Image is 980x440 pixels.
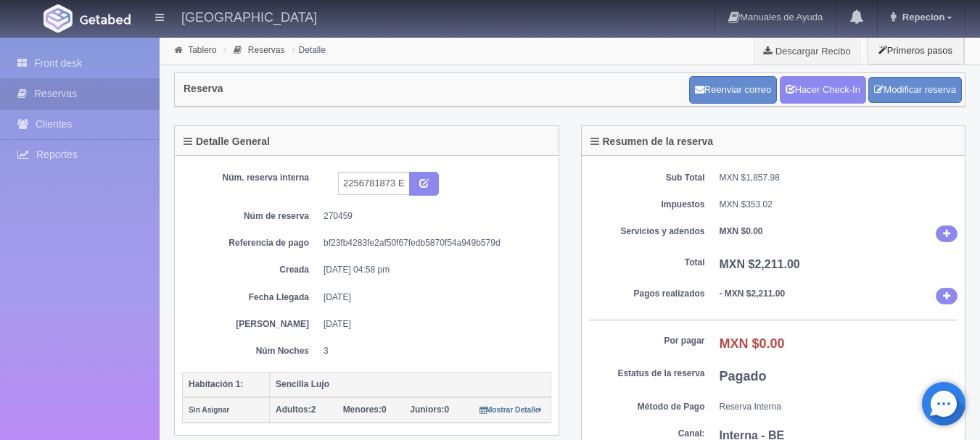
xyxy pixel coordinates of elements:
[589,335,705,347] dt: Por pagar
[720,369,767,383] b: Pagado
[193,291,309,304] dt: Fecha Llegada
[343,404,382,415] strong: Menores:
[589,401,705,413] dt: Método de Pago
[193,345,309,357] dt: Núm Noches
[720,401,958,413] dd: Reserva Interna
[755,36,859,65] a: Descargar Recibo
[248,45,285,55] a: Reservas
[276,404,311,415] strong: Adultos:
[343,404,387,415] span: 0
[720,336,785,351] b: MXN $0.00
[276,404,316,415] span: 2
[181,7,317,25] h4: [GEOGRAPHIC_DATA]
[590,136,714,147] h4: Resumen de la reserva
[324,210,540,223] dd: 270459
[720,172,958,184] dd: MXN $1,857.98
[44,4,73,33] img: Getabed
[270,372,551,397] th: Sencilla Lujo
[589,428,705,440] dt: Canal:
[868,77,962,104] a: Modificar reserva
[189,406,229,414] small: Sin Asignar
[720,199,958,211] dd: MXN $353.02
[589,172,705,184] dt: Sub Total
[589,225,705,238] dt: Servicios y adendos
[324,318,540,331] dd: [DATE]
[780,76,866,104] a: Hacer Check-In
[689,76,778,104] button: Reenviar correo
[589,368,705,380] dt: Estatus de la reserva
[867,36,964,65] button: Primeros pasos
[410,404,449,415] span: 0
[479,406,543,414] small: Mostrar Detalle
[193,172,309,184] dt: Núm. reserva interna
[410,404,444,415] strong: Juniors:
[720,258,800,270] b: MXN $2,211.00
[324,237,540,249] dd: bf23fb4283fe2af50f67fedb5870f54a949b579d
[193,264,309,276] dt: Creada
[589,288,705,300] dt: Pagos realizados
[324,264,540,276] dd: [DATE] 04:58 pm
[289,43,329,57] li: Detalle
[184,83,223,94] h4: Reserva
[720,226,763,236] b: MXN $0.00
[193,210,309,223] dt: Núm de reserva
[80,14,131,25] img: Getabed
[324,345,540,357] dd: 3
[479,404,543,415] a: Mostrar Detalle
[899,12,945,22] span: Repecion
[193,237,309,249] dt: Referencia de pago
[184,136,270,147] h4: Detalle General
[189,379,243,389] b: Habitación 1:
[193,318,309,331] dt: [PERSON_NAME]
[589,199,705,211] dt: Impuestos
[720,289,786,299] b: - MXN $2,211.00
[589,257,705,269] dt: Total
[324,291,540,304] dd: [DATE]
[188,45,216,55] a: Tablero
